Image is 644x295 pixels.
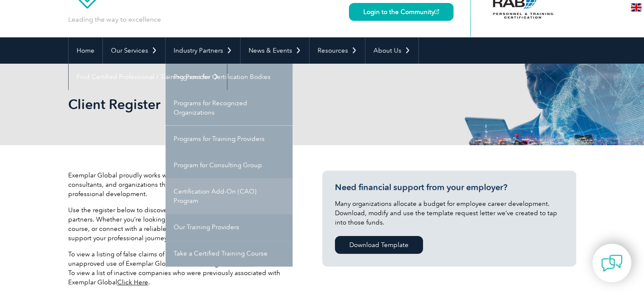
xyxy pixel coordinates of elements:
[166,214,293,240] a: Our Training Providers
[166,90,293,126] a: Programs for Recognized Organizations
[166,178,293,214] a: Certification Add-On (CAO) Program
[166,126,293,152] a: Programs for Training Providers
[103,37,165,64] a: Our Services
[166,37,240,64] a: Industry Partners
[166,64,293,90] a: Programs for Certification Bodies
[68,171,297,199] p: Exemplar Global proudly works with a global network of training providers, consultants, and organ...
[310,37,365,64] a: Resources
[240,37,309,64] a: News & Events
[349,3,453,21] a: Login to the Community
[335,182,564,193] h3: Need financial support from your employer?
[68,250,297,287] p: To view a listing of false claims of Exemplar Global training certification or unapproved use of ...
[166,152,293,178] a: Program for Consulting Group
[69,64,227,90] a: Find Certified Professional / Training Provider
[601,253,622,274] img: contact-chat.png
[365,37,418,64] a: About Us
[117,278,148,286] a: Click Here
[166,240,293,267] a: Take a Certified Training Course
[631,3,641,11] img: en
[68,98,424,111] h2: Client Register
[335,236,423,254] a: Download Template
[69,37,102,64] a: Home
[68,15,161,24] p: Leading the way to excellence
[434,9,439,14] img: open_square.png
[335,199,564,227] p: Many organizations allocate a budget for employee career development. Download, modify and use th...
[68,205,297,243] p: Use the register below to discover detailed profiles and offerings from our partners. Whether you...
